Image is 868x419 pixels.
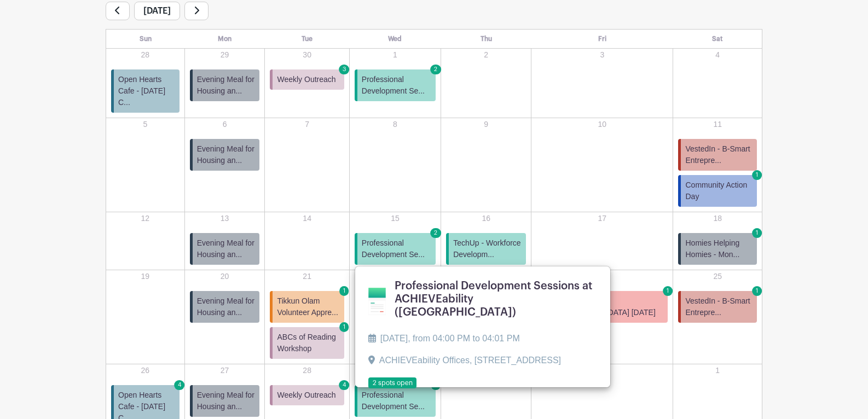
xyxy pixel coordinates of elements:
p: 6 [186,119,264,130]
span: VestedIn - B-Smart Entrepre... [685,295,753,318]
a: Homies Helping Homies - Mon... 1 [678,233,757,265]
a: ABCs of Reading Workshop 1 [270,327,344,359]
p: 1 [350,49,440,61]
span: 1 [339,286,349,296]
span: 2 [430,228,441,238]
span: 1 [752,228,762,238]
span: 4 [339,380,350,390]
span: Professional Development Se... [362,74,431,97]
span: TechUp - Workforce Developm... [453,237,522,260]
p: 27 [186,365,264,376]
p: 4 [674,49,761,61]
span: Evening Meal for Housing an... [197,143,256,166]
p: 19 [107,271,184,282]
p: 18 [674,213,761,224]
a: Evening Meal for Housing an... [190,385,260,417]
p: 28 [107,49,184,61]
a: Professional Development Se... 2 [355,233,436,265]
a: Evening Meal for Housing an... [190,139,260,171]
span: 1 [752,286,762,296]
p: 14 [265,213,348,224]
p: 9 [442,119,530,130]
p: 26 [107,365,184,376]
p: 21 [265,271,348,282]
a: Weekly Outreach 4 [270,385,344,405]
span: Professional Development Se... [362,237,431,260]
p: 20 [186,271,264,282]
a: Community Action Day 1 [678,175,757,207]
p: 1 [674,365,761,376]
p: 2 [442,49,530,61]
span: Evening Meal for Housing an... [197,295,256,318]
p: 22 [350,271,440,282]
p: 11 [674,119,761,130]
span: Community Action Day [685,179,753,202]
a: TechUp - Workforce Developm... [446,233,526,265]
p: 29 [186,49,264,61]
th: Fri [531,30,673,49]
th: Mon [184,30,265,49]
span: Weekly Outreach [277,74,335,85]
span: Evening Meal for Housing an... [197,74,256,97]
span: VestedIn - B-Smart Entrepre... [685,143,753,166]
span: [DATE] [134,2,180,20]
a: VestedIn - B-Smart Entrepre... [678,139,757,171]
a: Evening Meal for Housing an... [190,291,260,323]
a: Tikkun Olam Volunteer Appre... 1 [270,291,344,323]
span: Professional Development Se... [362,389,431,412]
th: Tue [265,30,349,49]
span: Weekly Outreach [277,389,335,401]
p: 17 [532,213,672,224]
p: 3 [532,49,672,61]
p: 15 [350,213,440,224]
p: 12 [107,213,184,224]
p: 28 [265,365,348,376]
p: 30 [265,49,348,61]
span: Tikkun Olam Volunteer Appre... [277,295,339,318]
th: Wed [349,30,441,49]
span: Evening Meal for Housing an... [197,237,256,260]
p: 13 [186,213,264,224]
span: 4 [174,380,185,390]
p: 16 [442,213,530,224]
a: Weekly Outreach 3 [270,69,344,90]
th: Thu [441,30,531,49]
a: Evening Meal for Housing an... [190,233,260,265]
p: 25 [674,271,761,282]
th: Sun [106,30,185,49]
span: Homies Helping Homies - Mon... [685,237,753,260]
a: Open Hearts Cafe - [DATE] C... [111,69,180,113]
a: YAP's 6th Annual [DEMOGRAPHIC_DATA] [DATE] 1 [536,291,668,323]
p: 8 [350,119,440,130]
span: ABCs of Reading Workshop [277,331,339,354]
span: Evening Meal for Housing an... [197,389,256,412]
span: 1 [663,286,673,296]
a: Evening Meal for Housing an... [190,69,260,101]
a: Professional Development Se... 1 [355,385,436,417]
a: Professional Development Se... 2 [355,69,436,101]
p: 29 [350,365,440,376]
a: VestedIn - B-Smart Entrepre... 1 [678,291,757,323]
span: 1 [752,170,762,180]
span: 1 [339,322,349,332]
span: 3 [339,65,350,74]
p: 5 [107,119,184,130]
p: 10 [532,119,672,130]
span: 2 [430,65,441,74]
th: Sat [673,30,762,49]
span: Open Hearts Cafe - [DATE] C... [118,74,175,108]
p: 7 [265,119,348,130]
